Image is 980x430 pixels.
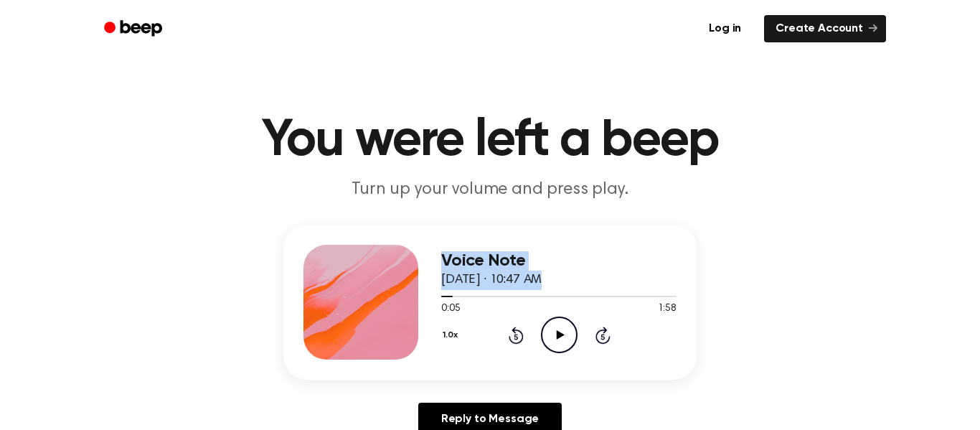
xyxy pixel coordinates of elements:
a: Create Account [764,15,886,42]
span: [DATE] · 10:47 AM [441,274,542,286]
a: Beep [94,15,175,43]
a: Log in [694,12,755,45]
span: 0:05 [441,302,460,317]
button: 1.0x [441,323,463,347]
h3: Voice Note [441,251,677,271]
h1: You were left a beep [123,115,857,167]
span: 1:58 [658,302,677,317]
p: Turn up your volume and press play. [215,178,765,202]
